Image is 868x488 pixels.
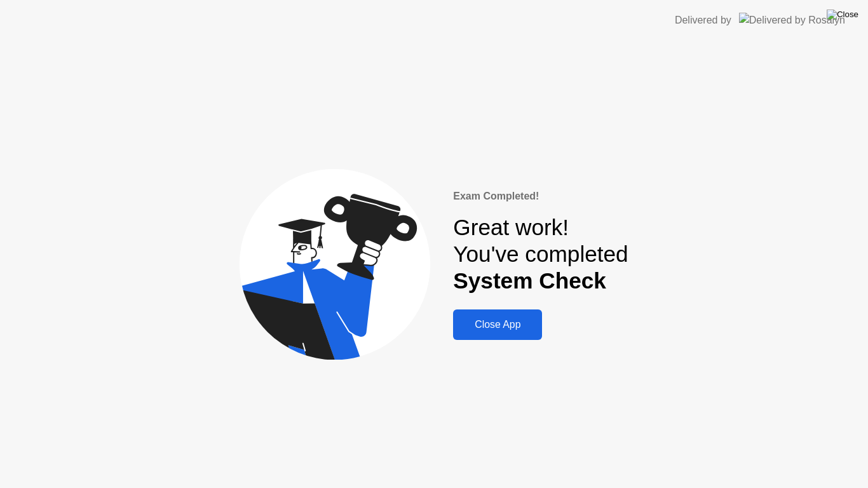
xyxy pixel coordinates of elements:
div: Great work! You've completed [453,214,628,295]
div: Close App [457,319,538,330]
div: Delivered by [675,13,731,28]
b: System Check [453,268,606,293]
img: Delivered by Rosalyn [739,13,845,27]
div: Exam Completed! [453,189,628,204]
img: Close [827,10,858,20]
button: Close App [453,309,542,340]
